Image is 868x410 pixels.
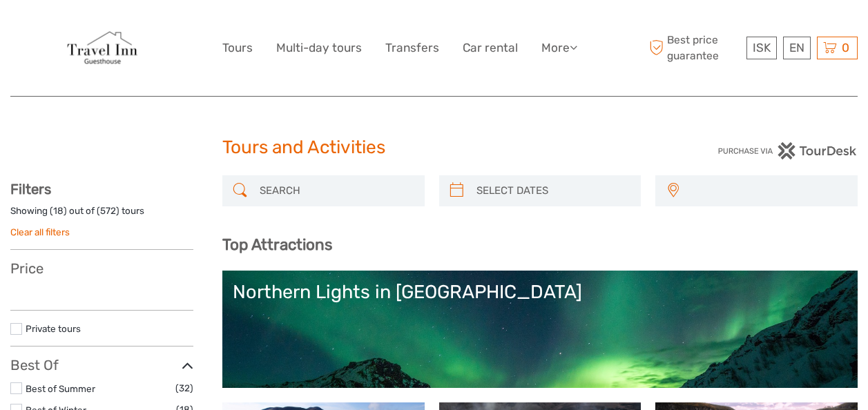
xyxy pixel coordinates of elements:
span: 0 [840,41,851,55]
span: (32) [175,380,193,396]
a: Clear all filters [10,226,70,237]
strong: Filters [10,181,51,197]
label: 18 [53,204,64,217]
img: PurchaseViaTourDesk.png [717,142,858,159]
a: Private tours [26,323,81,334]
div: Northern Lights in [GEOGRAPHIC_DATA] [233,281,847,303]
a: Car rental [463,38,518,58]
input: SEARCH [254,179,418,203]
h1: Tours and Activities [222,137,646,159]
img: 815-76b8f8d5-50df-4e7f-b2e0-f50b9c6d7707_logo_big.png [64,10,139,86]
a: Transfers [385,38,439,58]
label: 572 [100,204,116,217]
span: ISK [753,41,771,55]
a: Northern Lights in [GEOGRAPHIC_DATA] [233,281,847,378]
b: Top Attractions [222,235,332,254]
a: Tours [222,38,253,58]
input: SELECT DATES [471,179,635,203]
div: Showing ( ) out of ( ) tours [10,204,193,226]
div: EN [783,37,811,59]
h3: Price [10,260,193,277]
a: Multi-day tours [276,38,362,58]
h3: Best Of [10,357,193,373]
a: More [541,38,577,58]
a: Best of Summer [26,383,95,394]
span: Best price guarantee [646,32,743,63]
